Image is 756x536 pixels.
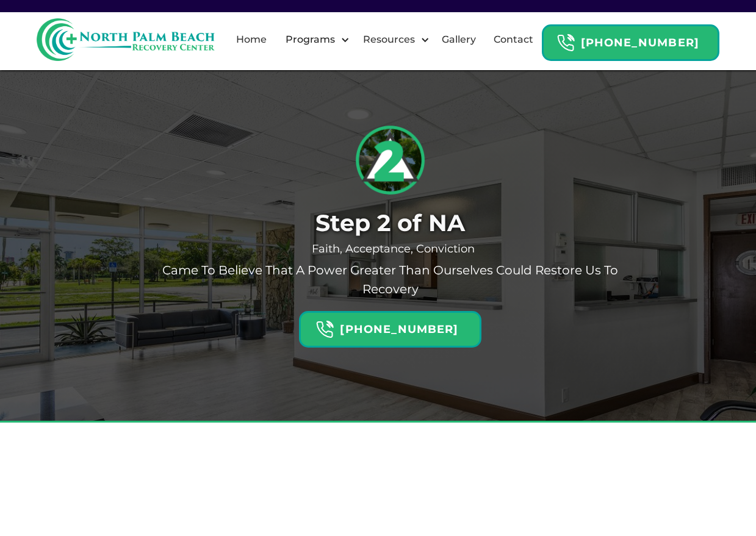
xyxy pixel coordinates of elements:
p: Came to believe that a Power greater than ourselves could restore us to recovery [137,261,644,299]
a: Header Calendar Icons[PHONE_NUMBER] [299,305,481,348]
div: Faith, Acceptance, Conviction [137,243,644,255]
h1: Step 2 of NA [137,210,644,237]
a: Contact [486,20,541,59]
div: Resources [360,32,418,47]
a: Gallery [434,20,483,59]
strong: [PHONE_NUMBER] [581,36,699,49]
strong: [PHONE_NUMBER] [340,323,458,336]
a: Header Calendar Icons[PHONE_NUMBER] [542,18,719,61]
img: Header Calendar Icons [556,34,575,52]
img: Header Calendar Icons [315,320,334,339]
div: Programs [283,32,338,47]
a: Home [229,20,274,59]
